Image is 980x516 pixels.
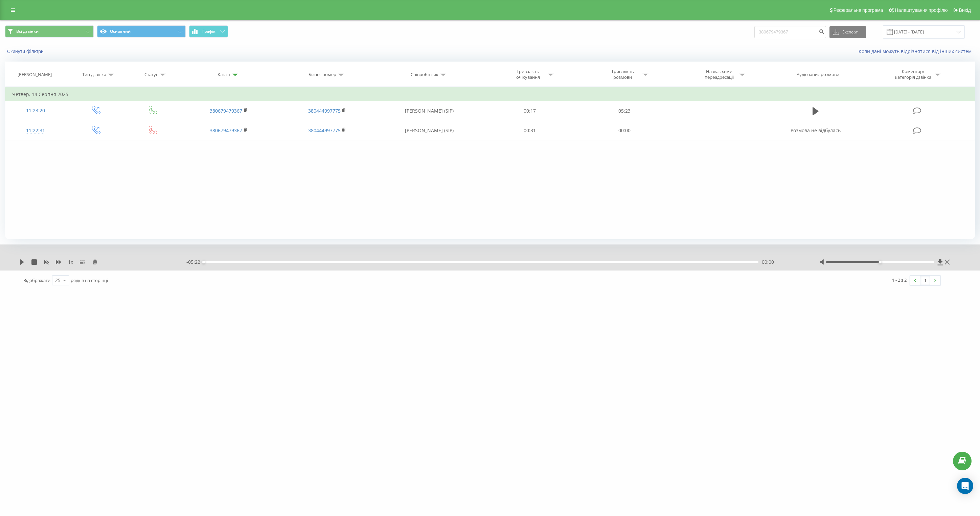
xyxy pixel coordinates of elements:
[701,69,737,80] div: Назва схеми переадресації
[895,7,948,13] span: Налаштування профілю
[829,26,866,38] button: Експорт
[892,277,907,283] div: 1 - 2 з 2
[893,69,933,80] div: Коментар/категорія дзвінка
[797,72,839,77] div: Аудіозапис розмови
[202,29,215,34] span: Графік
[189,25,228,38] button: Графік
[605,69,641,80] div: Тривалість розмови
[957,478,973,494] div: Open Intercom Messenger
[510,69,546,80] div: Тривалість очікування
[308,127,341,134] a: 380444997775
[859,48,975,54] a: Коли дані можуть відрізнятися вiд інших систем
[920,276,930,285] a: 1
[71,277,108,283] span: рядків на сторінці
[12,124,59,137] div: 11:22:31
[762,259,774,265] span: 00:00
[482,101,577,121] td: 00:17
[144,72,158,77] div: Статус
[97,25,186,38] button: Основний
[210,127,242,134] a: 380679479367
[218,72,230,77] div: Клієнт
[482,121,577,140] td: 00:31
[577,101,672,121] td: 05:23
[68,259,73,265] span: 1 x
[834,7,883,13] span: Реферальна програма
[577,121,672,140] td: 00:00
[5,88,975,101] td: Четвер, 14 Серпня 2025
[55,277,61,284] div: 25
[754,26,826,38] input: Пошук за номером
[411,72,438,77] div: Співробітник
[308,108,341,114] a: 380444997775
[23,277,50,283] span: Відображати
[959,7,971,13] span: Вихід
[879,261,882,263] div: Accessibility label
[186,259,204,265] span: - 05:22
[309,72,336,77] div: Бізнес номер
[210,108,242,114] a: 380679479367
[202,261,205,263] div: Accessibility label
[82,72,106,77] div: Тип дзвінка
[16,29,39,34] span: Всі дзвінки
[5,25,94,38] button: Всі дзвінки
[18,72,52,77] div: [PERSON_NAME]
[376,101,482,121] td: [PERSON_NAME] (SIP)
[5,48,47,54] button: Скинути фільтри
[12,104,59,117] div: 11:23:20
[791,127,841,134] span: Розмова не відбулась
[376,121,482,140] td: [PERSON_NAME] (SIP)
